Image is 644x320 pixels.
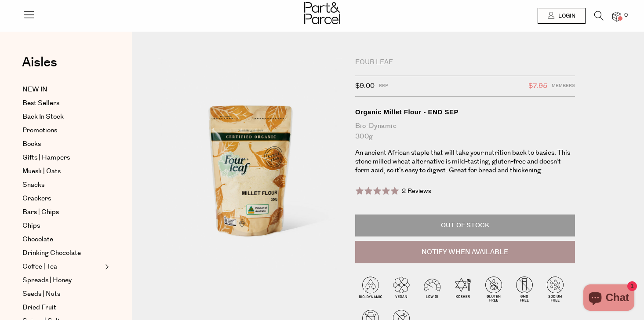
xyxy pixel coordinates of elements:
inbox-online-store-chat: Shopify online store chat [581,284,637,313]
span: NEW IN [22,84,47,95]
img: P_P-ICONS-Live_Bec_V11_Kosher.svg [448,273,478,304]
span: Snacks [22,180,44,190]
span: $7.95 [528,80,547,92]
a: Muesli | Oats [22,166,102,177]
a: Aisles [22,56,57,78]
a: Bars | Chips [22,207,102,218]
span: RRP [379,80,388,92]
a: Snacks [22,180,102,190]
span: Chocolate [22,234,53,245]
p: An ancient African staple that will take your nutrition back to basics. This stone milled wheat a... [355,149,575,175]
a: Best Sellers [22,98,102,109]
span: Drinking Chocolate [22,248,81,258]
span: Spreads | Honey [22,275,72,286]
span: Aisles [22,53,57,72]
span: Seeds | Nuts [22,289,60,299]
a: Promotions [22,125,102,136]
span: Dried Fruit [22,302,56,313]
a: Drinking Chocolate [22,248,102,258]
a: Coffee | Tea [22,262,102,272]
a: Chocolate [22,234,102,245]
span: Back In Stock [22,112,64,122]
img: P_P-ICONS-Live_Bec_V11_Low_Gi.svg [417,273,448,304]
a: Books [22,139,102,149]
a: Spreads | Honey [22,275,102,286]
img: P_P-ICONS-Live_Bec_V11_Gluten_Free.svg [478,273,509,304]
img: Organic Millet Flour - END SEP [158,58,342,275]
img: P_P-ICONS-Live_Bec_V11_GMO_Free.svg [509,273,540,304]
a: Dried Fruit [22,302,102,313]
a: NEW IN [22,84,102,95]
a: Login [538,8,586,24]
span: Coffee | Tea [22,262,57,272]
button: Expand/Collapse Coffee | Tea [103,262,109,272]
img: Part&Parcel [304,2,340,24]
span: Bars | Chips [22,207,59,218]
a: Chips [22,221,102,231]
span: Chips [22,221,40,231]
a: Crackers [22,193,102,204]
p: Out of Stock [355,215,575,236]
span: Crackers [22,193,51,204]
div: Four Leaf [355,58,575,67]
span: Gifts | Hampers [22,153,70,163]
a: 0 [612,12,621,21]
a: Seeds | Nuts [22,289,102,299]
span: Login [556,12,575,20]
div: Organic Millet Flour - END SEP [355,108,575,116]
button: Notify When Available [355,241,575,264]
span: 2 Reviews [402,187,431,196]
span: Members [552,80,575,92]
img: P_P-ICONS-Live_Bec_V11_Sodium_Free.svg [540,273,571,304]
img: P_P-ICONS-Live_Bec_V11_Vegan.svg [386,273,417,304]
div: Bio-Dynamic 300g [355,121,575,142]
span: Promotions [22,125,57,136]
span: Books [22,139,41,149]
img: P_P-ICONS-Live_Bec_V11_Bio-Dynamic.svg [355,273,386,304]
span: 0 [622,11,630,19]
a: Back In Stock [22,112,102,122]
span: Muesli | Oats [22,166,61,177]
span: $9.00 [355,80,375,92]
a: Gifts | Hampers [22,153,102,163]
span: Best Sellers [22,98,59,109]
